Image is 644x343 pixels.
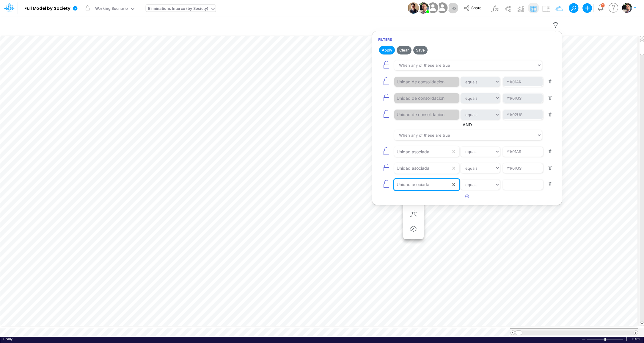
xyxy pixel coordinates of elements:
div: Zoom Out [581,337,586,342]
button: Apply [379,46,395,54]
span: AND [378,121,556,128]
img: User Image Icon [426,1,439,15]
div: Unidad asociada [397,181,429,188]
span: 100% [632,337,641,341]
div: Eliminations Interco (by Society) [148,6,208,13]
input: Type a title here [5,19,514,31]
div: Zoom [604,338,606,341]
div: 2 unread items [602,4,604,7]
img: User Image Icon [417,2,429,14]
div: In Ready mode [3,337,12,341]
img: User Image Icon [435,1,449,15]
button: Save [413,46,428,54]
div: Zoom In [624,337,629,341]
a: Notifications [597,4,604,11]
button: Share [461,4,486,13]
div: Zoom [587,337,624,341]
div: Unidad asociada [397,149,429,155]
span: Share [471,5,481,10]
button: Clear [397,46,411,54]
img: User Image Icon [408,2,419,14]
b: Full Model by Society [24,6,70,11]
div: Unidad asociada [397,165,429,171]
h6: Filters [372,34,562,45]
span: Ready [3,337,12,341]
div: Working Scenario [95,6,128,13]
span: + 45 [450,6,456,10]
div: Zoom level [632,337,641,341]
